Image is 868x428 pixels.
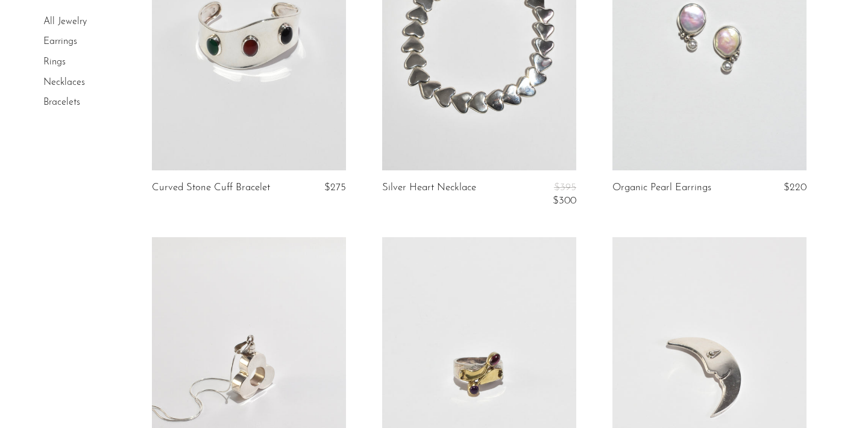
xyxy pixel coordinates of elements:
[43,78,85,87] a: Necklaces
[43,98,80,107] a: Bracelets
[612,182,711,193] a: Organic Pearl Earrings
[382,182,476,207] a: Silver Heart Necklace
[784,182,807,193] span: $220
[43,57,66,67] a: Rings
[554,182,576,193] span: $395
[43,37,77,47] a: Earrings
[324,182,346,193] span: $275
[553,196,576,206] span: $300
[43,17,87,26] a: All Jewelry
[152,182,270,193] a: Curved Stone Cuff Bracelet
